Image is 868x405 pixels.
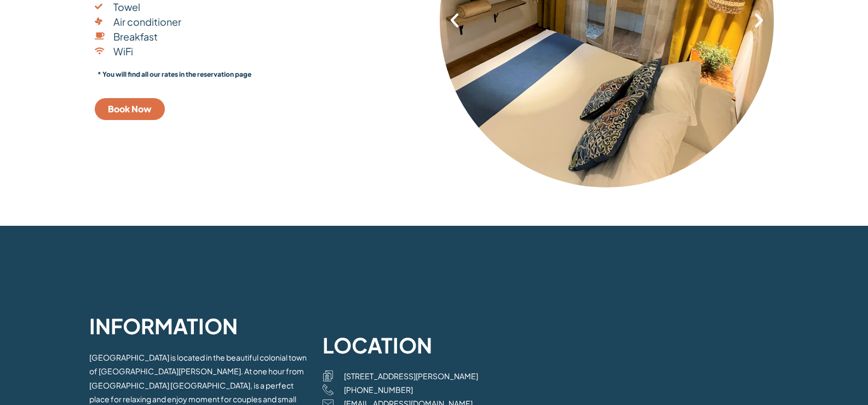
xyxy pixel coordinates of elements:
[341,370,478,382] span: [STREET_ADDRESS][PERSON_NAME]
[323,384,545,396] a: [PHONE_NUMBER]
[111,44,133,59] span: WiFi
[89,310,312,341] p: INFORMATION
[323,329,545,361] p: Location
[97,70,426,79] p: * You will find all our rates in the reservation page
[323,370,545,382] a: [STREET_ADDRESS][PERSON_NAME]
[341,384,413,396] span: [PHONE_NUMBER]
[95,98,165,120] a: Book Now
[108,105,152,113] span: Book Now
[750,11,768,30] div: Next slide
[111,29,158,44] span: Breakfast
[111,14,181,29] span: Air conditioner
[445,11,464,30] div: Previous slide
